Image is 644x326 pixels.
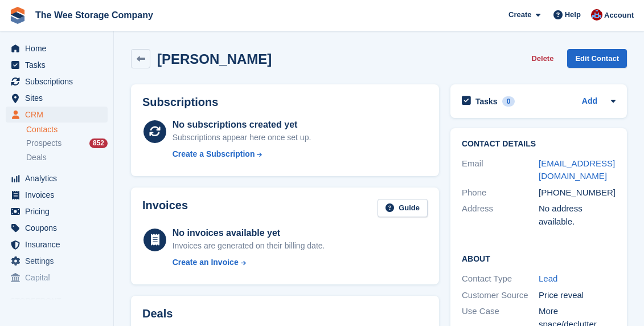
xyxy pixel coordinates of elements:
[157,51,272,67] h2: [PERSON_NAME]
[378,199,428,218] a: Guide
[462,252,616,264] h2: About
[26,152,108,164] a: Deals
[142,307,173,320] h2: Deals
[89,138,108,148] div: 852
[6,107,108,123] a: menu
[604,10,634,21] span: Account
[539,202,616,228] div: No address available.
[25,237,93,252] span: Insurance
[173,148,311,160] a: Create a Subscription
[25,40,93,56] span: Home
[527,49,558,68] button: Delete
[6,253,108,269] a: menu
[25,74,93,89] span: Subscriptions
[539,289,616,302] div: Price reveal
[591,9,602,21] img: Scott Ritchie
[6,57,108,73] a: menu
[26,137,108,149] a: Prospects 852
[6,90,108,106] a: menu
[462,289,539,302] div: Customer Source
[173,240,325,252] div: Invoices are generated on their billing date.
[6,74,108,89] a: menu
[567,49,627,68] a: Edit Contact
[10,295,113,307] span: Storefront
[462,272,539,286] div: Contact Type
[6,170,108,186] a: menu
[539,158,615,181] a: [EMAIL_ADDRESS][DOMAIN_NAME]
[173,148,255,160] div: Create a Subscription
[25,203,93,219] span: Pricing
[9,7,26,24] img: stora-icon-8386f47178a22dfd0bd8f6a31ec36ba5ce8667c1dd55bd0f319d3a0aa187defe.svg
[508,9,531,21] span: Create
[26,152,47,163] span: Deals
[173,132,311,144] div: Subscriptions appear here once set up.
[539,274,557,283] a: Lead
[173,226,325,240] div: No invoices available yet
[6,203,108,219] a: menu
[25,270,93,286] span: Capital
[462,186,539,199] div: Phone
[462,140,616,149] h2: Contact Details
[6,40,108,56] a: menu
[26,124,108,135] a: Contacts
[142,199,188,218] h2: Invoices
[462,157,539,183] div: Email
[6,237,108,252] a: menu
[25,57,93,73] span: Tasks
[25,253,93,269] span: Settings
[173,256,325,268] a: Create an Invoice
[475,96,498,107] h2: Tasks
[6,270,108,286] a: menu
[25,90,93,106] span: Sites
[6,187,108,203] a: menu
[142,96,428,109] h2: Subscriptions
[173,256,239,268] div: Create an Invoice
[25,220,93,236] span: Coupons
[582,95,597,108] a: Add
[25,170,93,186] span: Analytics
[26,138,61,149] span: Prospects
[565,9,581,21] span: Help
[173,118,311,132] div: No subscriptions created yet
[6,220,108,236] a: menu
[462,202,539,228] div: Address
[31,6,158,25] a: The Wee Storage Company
[25,107,93,123] span: CRM
[502,96,515,107] div: 0
[25,187,93,203] span: Invoices
[539,186,616,199] div: [PHONE_NUMBER]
